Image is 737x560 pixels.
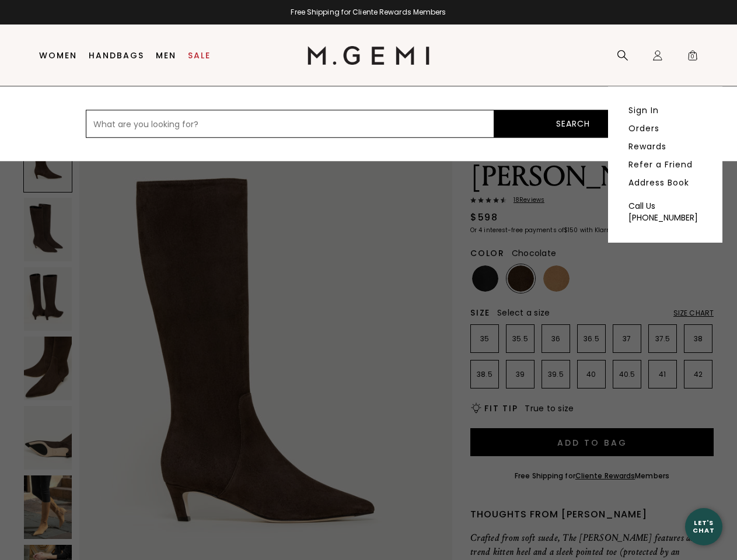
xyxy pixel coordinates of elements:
[308,46,429,65] img: M.Gemi
[89,51,144,60] a: Handbags
[628,200,702,212] div: Call Us
[628,159,693,170] a: Refer a Friend
[494,110,652,138] button: Search
[628,141,666,152] a: Rewards
[685,519,722,534] div: Let's Chat
[628,105,659,116] a: Sign In
[188,51,211,60] a: Sale
[156,51,176,60] a: Men
[687,52,698,64] span: 0
[86,110,494,138] input: What are you looking for?
[39,51,77,60] a: Women
[628,177,689,188] a: Address Book
[628,123,659,134] a: Orders
[628,212,702,223] div: [PHONE_NUMBER]
[628,200,702,223] a: Call Us [PHONE_NUMBER]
